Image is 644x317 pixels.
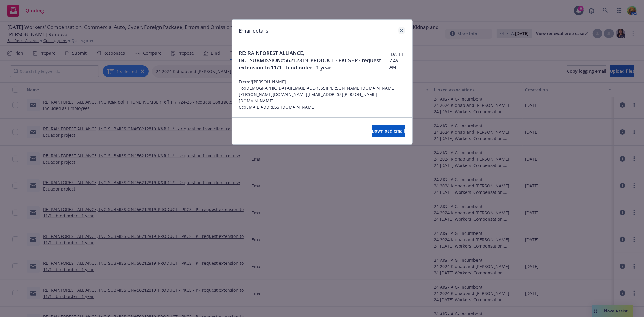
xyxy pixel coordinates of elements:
[398,27,405,34] a: close
[372,128,405,134] span: Download email
[239,50,390,71] span: RE: RAINFOREST ALLIANCE, INC_SUBMISSION#56212819_PRODUCT - PKCS - P - request extension to 11/1 -...
[372,125,405,137] button: Download email
[389,51,405,70] span: [DATE] 7:46 AM
[239,104,405,110] span: Cc: [EMAIL_ADDRESS][DOMAIN_NAME]
[239,78,405,85] span: From: "[PERSON_NAME]
[239,27,268,35] h1: Email details
[239,85,405,104] span: To: [DEMOGRAPHIC_DATA][EMAIL_ADDRESS][PERSON_NAME][DOMAIN_NAME],[PERSON_NAME][DOMAIN_NAME][EMAIL_...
